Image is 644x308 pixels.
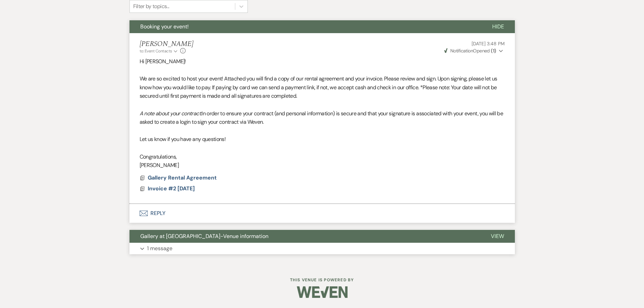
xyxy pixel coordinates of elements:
button: View [480,230,515,243]
span: Let us know if you have any questions! [140,136,226,143]
span: Congratulations, [140,153,177,160]
button: Hide [481,20,515,33]
strong: ( 1 ) [491,48,496,54]
span: Opened [444,48,496,54]
button: Reply [129,204,515,223]
span: In order to ensure your contract (and personal information) is secure and that your signature is ... [140,110,503,126]
button: Invoice #2 [DATE] [148,185,196,193]
span: Gallery Rental Agreement [148,174,217,181]
span: Invoice #2 [DATE] [148,185,195,192]
span: Booking your event! [140,23,189,30]
span: to: Event Contacts [140,48,172,54]
button: NotificationOpened (1) [443,47,505,54]
button: Gallery at [GEOGRAPHIC_DATA]-Venue information [129,230,480,243]
p: [PERSON_NAME] [140,161,505,170]
em: A note about your contract: [140,110,202,117]
span: Gallery at [GEOGRAPHIC_DATA]-Venue information [140,233,268,240]
button: to: Event Contacts [140,48,178,54]
span: Hide [492,23,504,30]
span: View [491,233,504,240]
span: [DATE] 3:48 PM [472,41,504,47]
span: Notification [450,48,473,54]
button: Gallery Rental Agreement [148,174,218,182]
img: Weven Logo [297,280,348,304]
button: 1 message [129,243,515,254]
button: Booking your event! [129,20,481,33]
p: Hi [PERSON_NAME]! [140,57,505,66]
h5: [PERSON_NAME] [140,40,193,48]
span: We are so excited to host your event! Attached you will find a copy of our rental agreement and y... [140,75,497,99]
div: Filter by topics... [133,2,169,10]
p: 1 message [147,244,172,253]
